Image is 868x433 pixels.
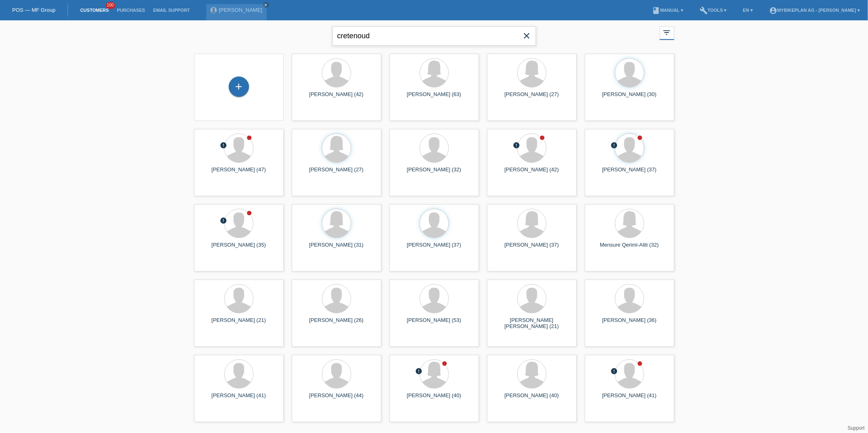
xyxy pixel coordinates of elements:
[652,7,660,15] i: book
[522,31,532,41] i: close
[113,8,149,13] a: Purchases
[298,242,375,255] div: [PERSON_NAME] (31)
[263,2,269,8] a: close
[220,142,227,150] div: unconfirmed, pending
[591,317,668,330] div: [PERSON_NAME] (36)
[513,142,520,149] i: error
[298,166,375,179] div: [PERSON_NAME] (27)
[700,7,708,15] i: build
[201,166,277,179] div: [PERSON_NAME] (47)
[591,166,668,179] div: [PERSON_NAME] (37)
[106,2,116,9] span: 100
[298,317,375,330] div: [PERSON_NAME] (26)
[219,7,262,13] a: [PERSON_NAME]
[332,26,536,46] input: Search...
[415,367,423,376] div: unconfirmed, pending
[513,142,520,150] div: unconfirmed, pending
[396,166,472,179] div: [PERSON_NAME] (32)
[396,242,472,255] div: [PERSON_NAME] (37)
[298,392,375,405] div: [PERSON_NAME] (44)
[201,242,277,255] div: [PERSON_NAME] (35)
[12,7,55,13] a: POS — MF Group
[611,142,618,149] i: error
[220,217,227,225] div: unconfirmed, pending
[611,142,618,150] div: unconfirmed, pending
[591,242,668,255] div: Mensure Qerimi-Aliti (32)
[848,425,865,431] a: Support
[765,8,864,13] a: account_circleMybikeplan AG - [PERSON_NAME] ▾
[220,142,227,149] i: error
[229,80,249,94] div: Add customer
[494,317,570,330] div: [PERSON_NAME] [PERSON_NAME] (21)
[264,3,268,7] i: close
[648,8,687,13] a: bookManual ▾
[201,392,277,405] div: [PERSON_NAME] (41)
[611,367,618,376] div: unconfirmed, pending
[149,8,194,13] a: Email Support
[220,217,227,224] i: error
[769,7,777,15] i: account_circle
[611,367,618,375] i: error
[662,28,671,37] i: filter_list
[494,91,570,104] div: [PERSON_NAME] (27)
[396,392,472,405] div: [PERSON_NAME] (40)
[201,317,277,330] div: [PERSON_NAME] (21)
[591,91,668,104] div: [PERSON_NAME] (30)
[76,8,113,13] a: Customers
[494,392,570,405] div: [PERSON_NAME] (40)
[591,392,668,405] div: [PERSON_NAME] (41)
[494,166,570,179] div: [PERSON_NAME] (42)
[695,8,731,13] a: buildTools ▾
[396,317,472,330] div: [PERSON_NAME] (53)
[739,8,757,13] a: EN ▾
[415,367,423,375] i: error
[298,91,375,104] div: [PERSON_NAME] (42)
[396,91,472,104] div: [PERSON_NAME] (63)
[494,242,570,255] div: [PERSON_NAME] (37)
